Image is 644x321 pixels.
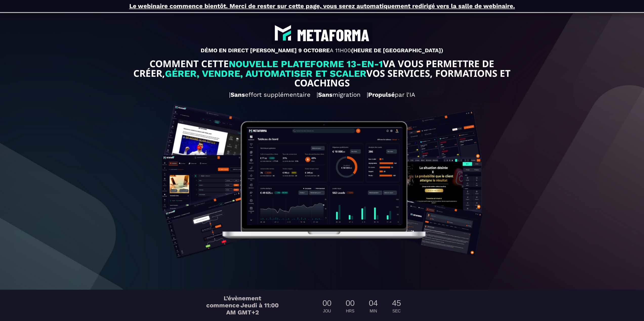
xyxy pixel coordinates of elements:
text: COMMENT CETTE VA VOUS PERMETTRE DE CRÉER, VOS SERVICES, FORMATIONS ET COACHINGS [124,58,520,89]
b: Sans [231,91,245,98]
h2: | effort supplémentaire | migration | par l'IA [8,89,636,101]
b: Sans [318,91,333,98]
span: Jeudi à 11:00 AM GMT+2 [226,302,279,316]
u: Le webinaire commence bientôt. Merci de rester sur cette page, vous serez automatiquement redirig... [129,3,515,10]
img: 8a78929a06b90bc262b46db567466864_Design_sans_titre_(13).png [152,101,492,291]
img: abe9e435164421cb06e33ef15842a39e_e5ef653356713f0d7dd3797ab850248d_Capture_d%E2%80%99e%CC%81cran_2... [272,22,372,44]
span: NOUVELLE PLATEFORME 13-EN-1 [229,59,383,69]
span: L’évènement commence [206,295,261,309]
div: SEC [390,309,403,313]
b: Propulsé [368,91,395,98]
div: HRS [344,309,357,313]
p: DÉMO EN DIRECT [PERSON_NAME] 9 OCTOBRE (HEURE DE [GEOGRAPHIC_DATA]) [8,47,636,54]
span: GÉRER, VENDRE, AUTOMATISER ET SCALER [165,68,366,79]
div: MIN [367,309,380,313]
div: 00 [320,298,334,309]
div: 04 [367,298,380,309]
div: JOU [320,309,334,313]
div: 00 [344,298,357,309]
div: 45 [390,298,403,309]
span: A 11H00 [330,47,351,54]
